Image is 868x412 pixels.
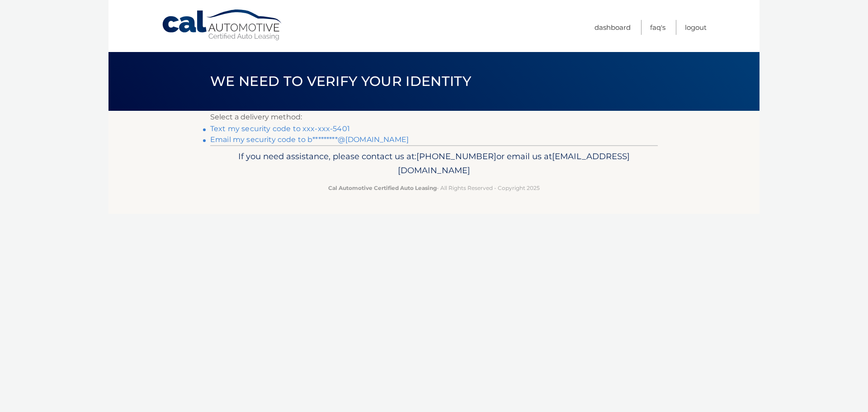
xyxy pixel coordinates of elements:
p: - All Rights Reserved - Copyright 2025 [216,183,652,193]
a: Cal Automotive [161,9,283,41]
a: Text my security code to xxx-xxx-5401 [210,124,350,133]
a: Email my security code to b*********@[DOMAIN_NAME] [210,135,409,144]
a: Logout [685,20,707,35]
p: If you need assistance, please contact us at: or email us at [216,149,652,178]
span: [PHONE_NUMBER] [416,151,496,161]
a: FAQ's [650,20,665,35]
a: Dashboard [594,20,631,35]
span: We need to verify your identity [210,73,471,90]
p: Select a delivery method: [210,111,658,123]
strong: Cal Automotive Certified Auto Leasing [328,185,437,191]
